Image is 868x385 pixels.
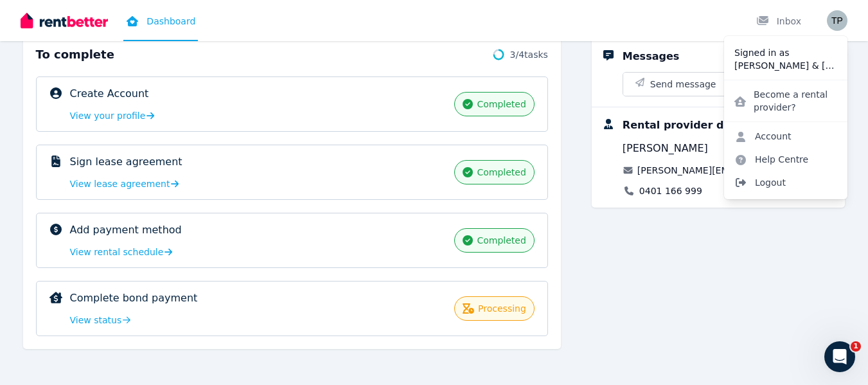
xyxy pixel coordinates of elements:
span: View rental schedule [70,246,164,258]
span: Logout [724,171,847,194]
p: Complete bond payment [70,291,198,306]
div: Messages [623,49,679,64]
span: View lease agreement [70,177,170,190]
a: Become a rental provider? [724,83,847,119]
span: 3 / 4 tasks [510,48,548,61]
span: 1 [851,341,861,352]
span: [PERSON_NAME] [623,141,708,156]
span: completed [477,98,526,111]
a: [PERSON_NAME][EMAIL_ADDRESS][DOMAIN_NAME] [637,164,835,177]
span: completed [477,166,526,179]
p: Signed in as [734,46,837,59]
img: Complete bond payment [49,292,62,303]
a: View your profile [70,109,155,122]
p: Add payment method [70,222,182,238]
span: Send message [650,78,716,91]
iframe: Intercom live chat [824,341,855,372]
span: To complete [36,46,114,64]
p: Create Account [70,86,149,102]
div: Inbox [756,15,801,28]
div: Rental provider details [623,118,756,133]
a: View rental schedule [70,246,173,258]
a: View lease agreement [70,177,179,190]
a: Help Centre [724,148,819,171]
img: RentBetter [21,11,108,30]
a: 0401 166 999 [639,184,702,197]
span: completed [477,234,526,247]
p: Sign lease agreement [70,154,182,170]
a: Account [724,125,802,148]
button: Send message [623,73,727,96]
span: View your profile [70,109,146,122]
img: Tony & Samantha Peric [827,10,847,31]
p: [PERSON_NAME] & [PERSON_NAME] [734,59,837,72]
span: processing [478,302,526,315]
span: View status [70,314,122,327]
